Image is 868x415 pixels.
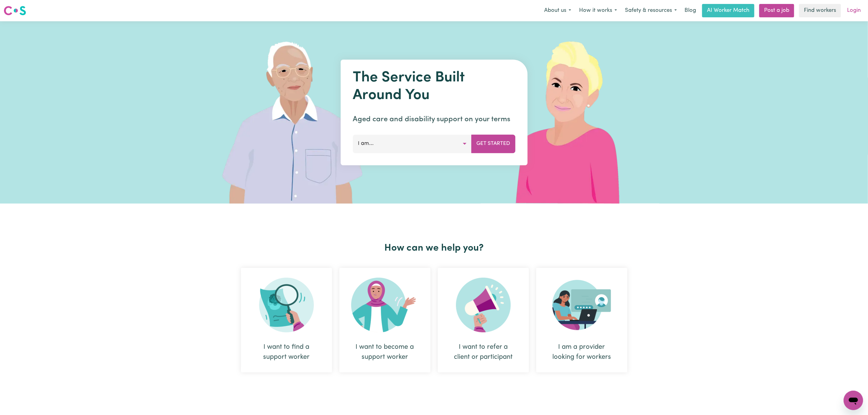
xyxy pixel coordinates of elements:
[353,114,515,125] p: Aged care and disability support on your terms
[799,4,841,17] a: Find workers
[540,4,575,17] button: About us
[452,342,514,362] div: I want to refer a client or participant
[4,4,26,18] a: Careseekers logo
[354,342,416,362] div: I want to become a support worker
[353,69,515,104] h1: The Service Built Around You
[536,268,627,372] div: I am a provider looking for workers
[844,391,863,410] iframe: Button to launch messaging window, conversation in progress
[351,278,419,332] img: Become Worker
[681,4,700,17] a: Blog
[843,4,864,17] a: Login
[575,4,621,17] button: How it works
[551,342,613,362] div: I am a provider looking for workers
[759,4,794,17] a: Post a job
[621,4,681,17] button: Safety & resources
[702,4,754,17] a: AI Worker Match
[471,135,515,153] button: Get Started
[438,268,529,372] div: I want to refer a client or participant
[353,135,472,153] button: I am...
[256,342,317,362] div: I want to find a support worker
[241,268,332,372] div: I want to find a support worker
[4,5,26,16] img: Careseekers logo
[237,242,631,254] h2: How can we help you?
[339,268,431,372] div: I want to become a support worker
[552,278,611,332] img: Provider
[456,278,511,332] img: Refer
[259,278,314,332] img: Search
